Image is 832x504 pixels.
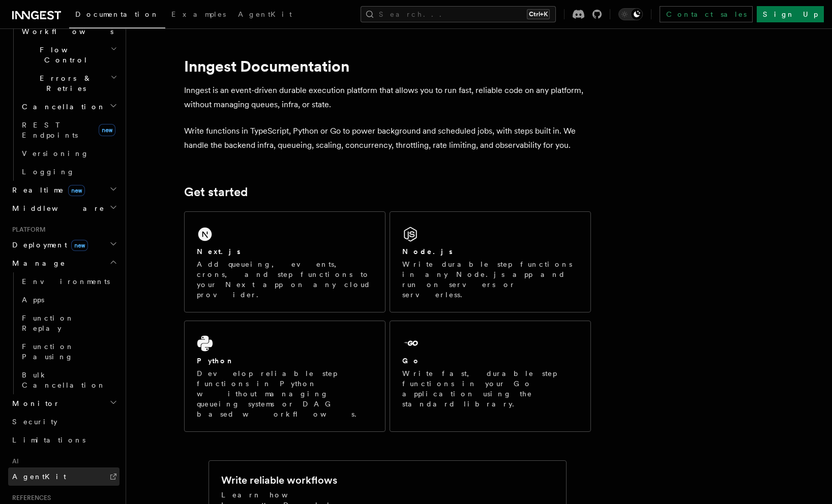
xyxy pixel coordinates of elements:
a: Environments [18,272,120,291]
h2: Node.js [402,246,453,257]
span: Bulk Cancellation [22,371,106,389]
button: Search...Ctrl+K [361,6,556,22]
a: Function Pausing [18,337,120,366]
a: GoWrite fast, durable step functions in your Go application using the standard library. [390,321,591,432]
button: Flow Control [18,41,120,69]
span: Function Pausing [22,342,74,361]
button: Errors & Retries [18,69,120,98]
h1: Inngest Documentation [184,57,591,75]
span: Flow Control [18,45,110,65]
a: Examples [165,3,232,27]
button: Toggle dark mode [618,8,643,20]
span: new [99,124,115,136]
a: Documentation [69,3,165,28]
span: Versioning [22,149,89,157]
h2: Python [197,356,234,366]
span: Monitor [8,398,60,408]
p: Develop reliable step functions in Python without managing queueing systems or DAG based workflows. [197,368,373,419]
span: AgentKit [238,10,292,18]
p: Write fast, durable step functions in your Go application using the standard library. [402,368,578,409]
button: Realtimenew [8,181,120,199]
span: Environments [22,277,110,286]
span: new [71,240,88,251]
a: Security [8,413,120,431]
span: Limitations [12,436,85,444]
p: Write durable step functions in any Node.js app and run on servers or serverless. [402,259,578,300]
button: Middleware [8,199,120,217]
p: Add queueing, events, crons, and step functions to your Next app on any cloud provider. [197,259,373,300]
button: Deploymentnew [8,236,120,254]
a: Limitations [8,431,120,449]
span: Function Replay [22,314,74,332]
a: Apps [18,291,120,309]
a: Node.jsWrite durable step functions in any Node.js app and run on servers or serverless. [390,211,591,312]
span: Apps [22,296,44,304]
h2: Go [402,356,421,366]
p: Write functions in TypeScript, Python or Go to power background and scheduled jobs, with steps bu... [184,124,591,152]
span: Middleware [8,203,105,213]
div: Manage [8,272,120,394]
span: References [8,494,51,502]
span: REST Endpoints [22,121,78,139]
button: Manage [8,254,120,272]
a: Bulk Cancellation [18,366,120,394]
span: AI [8,457,19,465]
a: Get started [184,185,248,199]
span: Documentation [75,10,159,18]
span: Cancellation [18,102,106,112]
span: Examples [171,10,226,18]
kbd: Ctrl+K [527,9,550,19]
a: Function Replay [18,309,120,337]
span: Manage [8,258,66,268]
span: Errors & Retries [18,73,110,93]
a: PythonDevelop reliable step functions in Python without managing queueing systems or DAG based wo... [184,321,385,432]
h2: Next.js [197,246,241,257]
span: Deployment [8,240,88,250]
span: Security [12,418,57,426]
a: Contact sales [660,6,753,22]
span: Logging [22,168,75,176]
a: Sign Up [757,6,824,22]
a: Logging [18,163,120,181]
span: AgentKit [12,472,66,481]
span: Platform [8,226,46,234]
a: Next.jsAdd queueing, events, crons, and step functions to your Next app on any cloud provider. [184,211,385,312]
a: Versioning [18,144,120,163]
button: Monitor [8,394,120,413]
h2: Write reliable workflows [221,473,337,487]
span: Realtime [8,185,85,195]
a: REST Endpointsnew [18,116,120,144]
a: AgentKit [232,3,298,27]
button: Cancellation [18,98,120,116]
span: new [68,185,85,196]
p: Inngest is an event-driven durable execution platform that allows you to run fast, reliable code ... [184,83,591,112]
a: AgentKit [8,467,120,486]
